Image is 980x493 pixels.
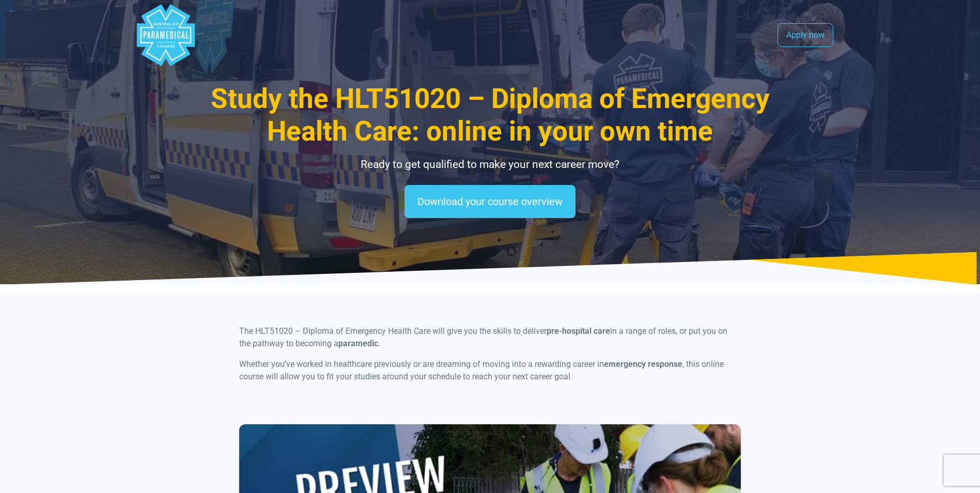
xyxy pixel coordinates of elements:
b: paramedic [338,338,378,348]
div: Australian Paramedical College [135,4,197,66]
a: Apply now [777,23,833,47]
b: emergency response [604,359,682,369]
span: . [378,338,380,348]
span: Study the HLT51020 – Diploma of Emergency Health Care: online in your own time [211,83,770,147]
span: Whether you’ve worked in healthcare previously or are dreaming of moving into a rewarding career in [239,359,604,369]
p: Ready to get qualified to make your next career move? [188,157,792,173]
a: Download your course overview [405,185,575,218]
span: The HLT51020 – Diploma of Emergency Health Care will give you the skills to deliver [239,326,547,336]
b: pre-hospital care [547,326,610,336]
